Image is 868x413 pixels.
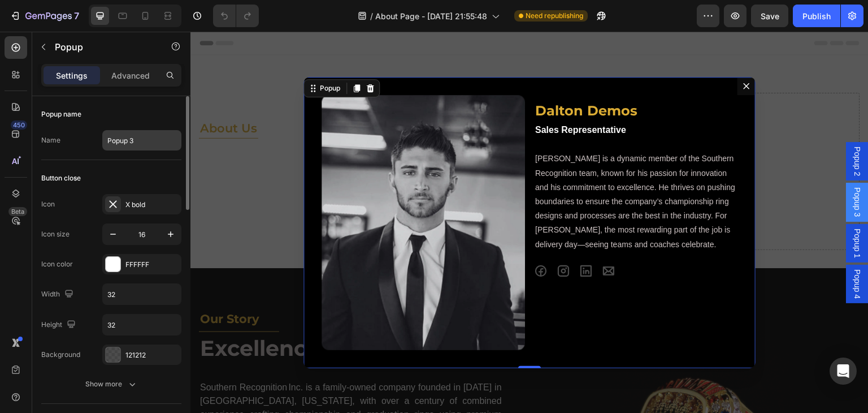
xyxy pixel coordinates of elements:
[761,11,779,21] span: Save
[125,200,179,210] div: X bold
[344,69,547,89] h2: Dalton Demos
[190,32,868,413] iframe: Design area
[41,173,81,183] div: Button close
[41,350,80,360] div: Background
[661,156,672,185] span: Popup 3
[526,11,583,21] span: Need republishing
[56,70,88,81] p: Settings
[41,229,70,239] div: Icon size
[370,10,373,22] span: /
[113,45,565,336] div: Dialog content
[102,130,181,150] input: E.g. New popup
[11,121,27,130] div: 450
[41,259,73,269] div: Icon color
[345,120,546,220] p: [PERSON_NAME] is a dynamic member of the Southern Recognition team, known for his passion for inn...
[113,45,565,336] div: Dialog body
[111,70,150,81] p: Advanced
[751,5,788,27] button: Save
[661,197,672,226] span: Popup 1
[41,199,55,209] div: Icon
[41,135,60,145] div: Name
[661,115,672,144] span: Popup 2
[793,5,840,27] button: Publish
[127,51,152,62] div: Popup
[103,315,181,335] input: Auto
[41,287,76,302] div: Width
[74,9,79,23] p: 7
[103,284,181,304] input: Auto
[213,5,259,27] div: Undo/Redo
[661,238,672,267] span: Popup 4
[41,317,78,333] div: Height
[85,378,138,390] div: Show more
[375,10,487,22] span: About Page - [DATE] 21:55:48
[5,5,84,27] button: 7
[131,63,335,318] img: gempages_576833450053469026-bf4af4fc-2079-4dd3-ac59-2e020f807829.png
[41,374,181,394] button: Show more
[125,260,179,270] div: FFFFFF
[830,358,857,385] div: Open Intercom Messenger
[125,350,179,360] div: 121212
[55,40,151,54] p: Popup
[8,207,27,216] div: Beta
[41,109,81,119] div: Popup name
[345,91,546,107] p: Sales Representative
[802,10,831,22] div: Publish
